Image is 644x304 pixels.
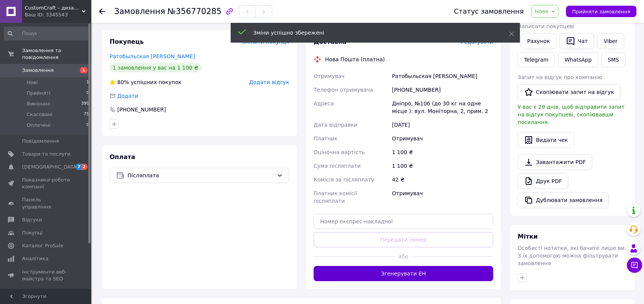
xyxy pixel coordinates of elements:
a: Telegram [518,52,555,67]
span: 0 [86,90,89,97]
span: Панель управління [22,196,70,210]
span: Оціночна вартість [314,149,365,155]
span: 75 [84,111,89,118]
span: Показники роботи компанії [22,177,70,190]
div: Дніпро, №106 (до 30 кг на одне місце ): вул. Моніторна, 2, прим. 2 [391,97,495,118]
span: Інструменти веб-майстра та SEO [22,269,70,282]
a: Друк PDF [518,173,568,189]
span: У вас є 29 днів, щоб відправити запит на відгук покупцеві, скопіювавши посилання. [518,104,625,125]
button: SMS [601,52,626,67]
div: Отримувач [391,186,495,208]
div: 42 ₴ [391,173,495,186]
span: 1 [80,67,88,73]
span: Виконані [27,100,50,107]
span: Каталог ProSale [22,242,63,249]
div: Отримувач [391,132,495,145]
span: Запит на відгук про компанію [518,74,602,80]
div: Ратобыльская [PERSON_NAME] [391,69,495,83]
span: Нове [535,8,548,14]
input: Пошук [4,27,90,40]
span: Платник комісії післяплати [314,190,357,204]
span: №356770285 [167,7,222,16]
div: 1 100 ₴ [391,159,495,173]
div: Повернутися назад [99,8,105,15]
span: Скасовані [27,111,53,118]
span: [DEMOGRAPHIC_DATA] [22,164,78,170]
span: Товари та послуги [22,151,70,158]
span: Замовлення [114,7,165,16]
a: Viber [597,33,624,49]
button: Рахунок [521,33,556,49]
span: або [394,253,412,260]
span: Оплачені [27,122,51,129]
span: Отримувач [314,73,344,79]
span: Додати [117,93,138,99]
span: Додати відгук [249,79,289,85]
span: Нові [27,79,38,86]
span: Комісія за післяплату [314,177,374,183]
button: Видати чек [518,132,574,148]
span: Замовлення та повідомлення [22,47,91,61]
span: 80% [117,79,129,85]
div: Нова Пошта (платна) [323,56,387,63]
span: Відгуки [22,216,42,223]
button: Прийняти замовлення [566,6,636,17]
button: Згенерувати ЕН [314,266,493,281]
a: WhatsApp [558,52,598,67]
span: Прийняти замовлення [572,9,630,14]
div: Ваш ID: 3345543 [25,11,91,18]
span: Особисті нотатки, які бачите лише ви. З їх допомогою можна фільтрувати замовлення [518,245,626,266]
span: Управління сайтом [22,288,70,302]
span: Адреса [314,100,334,107]
span: Редагувати [461,39,493,45]
span: Повідомлення [22,138,59,145]
span: Сума післяплати [314,163,361,169]
span: 0 [86,122,89,129]
span: Телефон отримувача [314,87,373,93]
span: 399 [81,100,89,107]
div: успішних покупок [110,78,182,86]
span: Доставка [314,38,347,45]
a: Ратобыльская [PERSON_NAME] [110,53,195,59]
span: Платник [314,135,338,142]
div: 1 100 ₴ [391,145,495,159]
span: CustomCraft – дизайн майстерня лазерної порізки та ультрафіолетового друку [25,5,82,11]
span: 7 [76,164,82,170]
span: Післяплата [128,171,274,180]
span: Прийняті [27,90,50,97]
div: [PHONE_NUMBER] [116,106,167,113]
div: [PHONE_NUMBER] [391,83,495,97]
div: [DATE] [391,118,495,132]
span: Дата відправки [314,122,357,128]
button: Чат з покупцем [627,258,642,273]
button: Скопіювати запит на відгук [518,84,620,100]
div: Статус замовлення [454,8,524,15]
span: Покупець [110,38,144,45]
span: Написати покупцеві [518,23,574,29]
span: Замовлення [22,67,54,74]
span: Аналітика [22,255,48,262]
span: Оплата [110,153,135,161]
div: Зміни успішно збережені [253,29,490,37]
input: Номер експрес-накладної [314,214,493,229]
span: Мітки [518,233,538,240]
span: Покупці [22,229,43,236]
div: 1 замовлення у вас на 1 100 ₴ [110,63,201,72]
span: 1 [86,79,89,86]
button: Чат [560,33,594,49]
a: Завантажити PDF [518,154,592,170]
button: Дублювати замовлення [518,192,609,208]
span: 2 [81,164,88,170]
